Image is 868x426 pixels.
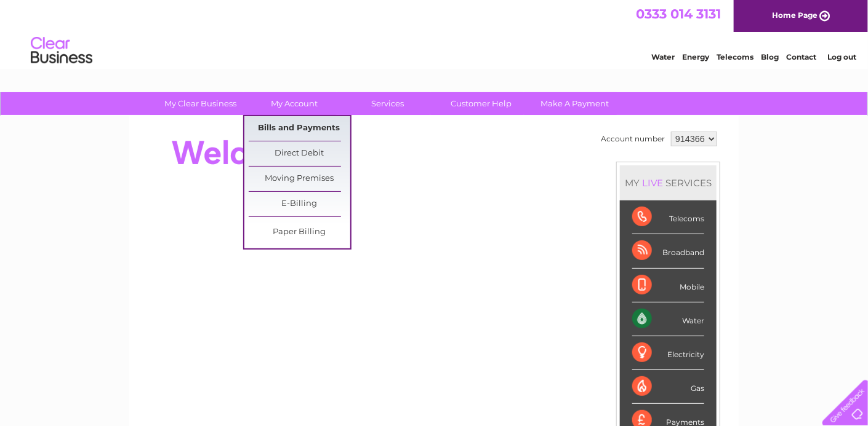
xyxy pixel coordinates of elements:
[632,234,704,268] div: Broadband
[249,192,350,216] a: E-Billing
[249,141,350,166] a: Direct Debit
[150,92,252,115] a: My Clear Business
[249,167,350,191] a: Moving Premises
[244,92,345,115] a: My Account
[717,52,753,61] a: Telecoms
[632,269,704,302] div: Mobile
[651,52,675,61] a: Water
[632,370,704,404] div: Gas
[144,7,726,60] div: Clear Business is a trading name of Verastar Limited (registered in [GEOGRAPHIC_DATA] No. 3667643...
[827,52,856,61] a: Log out
[337,92,439,115] a: Services
[598,128,668,149] td: Account number
[636,6,721,22] a: 0333 014 3131
[786,52,816,61] a: Contact
[682,52,709,61] a: Energy
[249,116,350,141] a: Bills and Payments
[524,92,626,115] a: Make A Payment
[632,336,704,370] div: Electricity
[249,220,350,245] a: Paper Billing
[632,200,704,234] div: Telecoms
[761,52,779,61] a: Blog
[431,92,532,115] a: Customer Help
[640,177,665,189] div: LIVE
[632,302,704,336] div: Water
[620,165,717,200] div: MY SERVICES
[30,32,93,69] img: logo.png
